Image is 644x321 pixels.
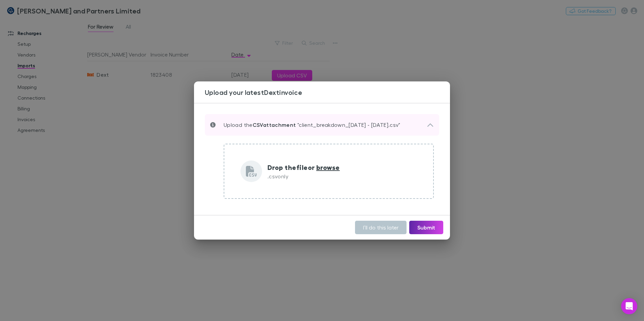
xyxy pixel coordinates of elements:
span: browse [316,163,340,172]
h3: Upload your latest Dext invoice [205,88,450,96]
p: .csv only [267,172,340,180]
p: Upload the "client_breakdown_[DATE] - [DATE].csv" [216,121,400,129]
div: Upload theCSVattachment "client_breakdown_[DATE] - [DATE].csv" [205,114,439,136]
p: Drop the file or [267,162,340,172]
strong: CSV attachment [253,121,296,128]
button: Submit [409,221,443,234]
button: I’ll do this later [355,221,407,234]
div: Open Intercom Messenger [621,298,637,314]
